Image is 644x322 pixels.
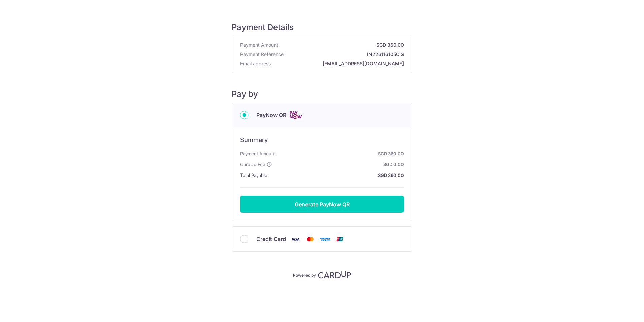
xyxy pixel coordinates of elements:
[256,111,286,119] span: PayNow QR
[240,196,404,213] button: Generate PayNow QR
[256,235,286,243] span: Credit Card
[232,89,412,99] h5: Pay by
[333,235,347,243] img: Union Pay
[318,235,332,243] img: American Express
[278,150,404,158] strong: SGD 360.00
[240,111,404,119] div: PayNow QR Cards logo
[289,111,302,119] img: Cards logo
[289,235,302,243] img: Visa
[240,160,265,168] span: CardUp Fee
[232,22,412,32] h5: Payment Details
[270,171,404,179] strong: SGD 360.00
[275,160,404,168] strong: SGD 0.00
[240,60,271,67] span: Email address
[240,42,278,48] span: Payment Amount
[240,51,284,58] span: Payment Reference
[286,51,404,58] strong: IN226116105CIS
[240,235,404,243] div: Credit Card Visa Mastercard American Express Union Pay
[303,235,317,243] img: Mastercard
[273,60,404,67] strong: [EMAIL_ADDRESS][DOMAIN_NAME]
[240,136,404,144] h6: Summary
[318,271,351,279] img: CardUp
[240,171,267,179] span: Total Payable
[281,42,404,48] strong: SGD 360.00
[293,271,316,278] p: Powered by
[240,150,276,158] span: Payment Amount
